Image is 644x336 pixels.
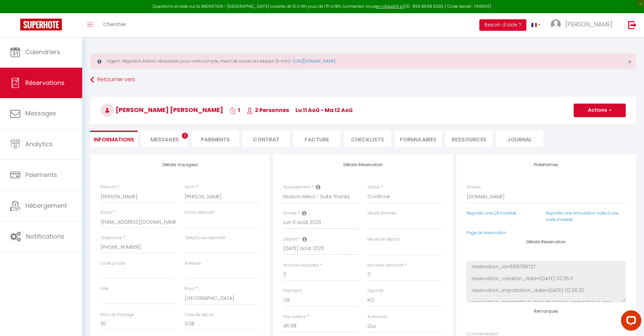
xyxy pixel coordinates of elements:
[344,131,391,147] li: CHECKLISTS
[230,106,240,114] span: 1
[551,19,561,29] img: ...
[100,286,109,292] label: Ville
[150,136,179,143] span: Messages
[25,171,57,179] span: Paiements
[25,48,60,56] span: Calendriers
[98,13,132,37] a: Chercher
[100,235,122,241] label: Téléphone
[100,312,134,318] label: Frais de ménage
[479,19,526,31] button: Besoin d'aide ?
[367,184,380,191] label: Statut
[185,312,214,318] label: Taxe de séjour
[242,131,290,147] li: Contrat
[100,162,260,167] h4: Détails Voyageur
[367,210,397,217] label: Heure d'arrivée
[574,104,626,117] button: Actions
[100,184,116,191] label: Prénom
[467,184,481,191] label: Source
[25,109,56,117] span: Messages
[616,308,644,336] iframe: LiveChat chat widget
[25,79,65,87] span: Réservations
[283,184,311,191] label: Appartement
[467,309,626,314] h4: Remarques
[185,184,194,191] label: Nom
[283,162,443,167] h4: Détails Réservation
[25,140,53,148] span: Analytics
[100,106,223,114] span: [PERSON_NAME] [PERSON_NAME]
[395,131,442,147] li: FORMULAIRES
[20,19,62,30] img: Super Booking
[182,133,188,139] span: 1
[103,21,126,28] span: Chercher
[192,131,239,147] li: Paiements
[100,209,112,216] label: Email
[367,236,400,243] label: Heure de départ
[367,314,387,320] label: A relancer
[185,286,194,292] label: Pays
[90,53,636,69] div: Urgent : Migration Airbnb nécessaire pour votre compte, merci de suivre ces étapes (5 min) -
[90,131,138,147] li: Informations
[628,59,631,65] button: Close
[90,74,636,86] a: Retourner vers
[628,21,637,29] img: logout
[546,13,621,37] a: ... [PERSON_NAME]
[467,210,516,216] a: Reporter une CB invalide
[246,106,289,114] span: 2 Personnes
[185,260,201,267] label: Adresse
[293,131,340,147] li: Facture
[445,131,493,147] li: Ressources
[467,162,626,167] h4: Plateformes
[295,106,353,114] span: lu 11 Aoû - ma 12 Aoû
[367,262,404,269] label: Nombre d'enfants
[185,209,215,216] label: Email alternatif
[283,262,319,269] label: Nombre d'adultes
[25,201,67,210] span: Hébergement
[496,131,543,147] li: Journal
[546,210,619,222] a: Reporter une annulation suite à une carte invalide
[467,240,626,244] h4: Détails Réservation
[283,210,297,217] label: Arrivée
[467,230,506,236] a: Page de réservation
[283,236,297,243] label: Départ
[376,3,404,9] a: en cliquant ici
[283,288,302,294] label: Payment
[367,288,383,294] label: Deposit
[565,20,613,28] span: [PERSON_NAME]
[100,260,125,267] label: Code postal
[628,58,631,66] span: ×
[185,235,225,241] label: Téléphone alternatif
[26,232,64,241] span: Notifications
[283,314,306,320] label: Prix nuitées
[293,58,335,64] a: [URL][DOMAIN_NAME]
